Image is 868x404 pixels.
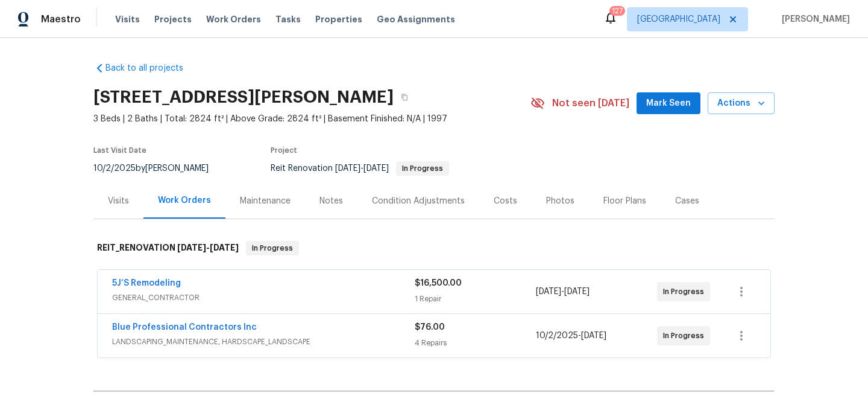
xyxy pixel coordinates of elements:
span: Geo Assignments [377,13,455,25]
span: Visits [115,13,140,25]
span: Mark Seen [646,96,691,111]
span: GENERAL_CONTRACTOR [112,292,415,304]
h6: REIT_RENOVATION [97,241,239,255]
a: 5J’S Remodeling [112,279,181,287]
span: Not seen [DATE] [552,97,629,109]
span: [DATE] [177,243,206,252]
span: [DATE] [581,332,606,340]
span: Projects [154,13,192,25]
span: Properties [315,13,362,25]
span: $16,500.00 [415,279,462,287]
span: Reit Renovation [271,164,449,173]
div: Visits [108,195,129,207]
button: Mark Seen [637,92,700,115]
span: [DATE] [536,287,561,296]
span: In Progress [663,330,709,342]
div: 1 Repair [415,293,536,305]
span: - [177,243,239,252]
span: 10/2/2025 [93,164,136,173]
button: Copy Address [394,86,415,108]
span: Tasks [275,15,301,24]
div: Work Orders [158,194,211,207]
span: [DATE] [335,164,360,173]
span: Actions [717,96,765,111]
span: - [335,164,389,173]
div: 127 [612,5,623,17]
div: Maintenance [240,195,291,207]
span: [DATE] [210,243,239,252]
span: [GEOGRAPHIC_DATA] [637,13,720,25]
span: LANDSCAPING_MAINTENANCE, HARDSCAPE_LANDSCAPE [112,336,415,348]
a: Blue Professional Contractors Inc [112,323,257,332]
span: [PERSON_NAME] [777,13,850,25]
span: In Progress [247,242,298,254]
div: Notes [319,195,343,207]
div: Costs [494,195,517,207]
span: Project [271,147,297,154]
span: Last Visit Date [93,147,146,154]
div: Condition Adjustments [372,195,465,207]
div: REIT_RENOVATION [DATE]-[DATE]In Progress [93,229,775,268]
span: Work Orders [206,13,261,25]
div: 4 Repairs [415,337,536,349]
span: In Progress [663,286,709,298]
span: $76.00 [415,323,445,332]
div: Photos [546,195,574,207]
span: - [536,330,606,342]
button: Actions [708,92,775,115]
h2: [STREET_ADDRESS][PERSON_NAME] [93,91,394,103]
div: by [PERSON_NAME] [93,161,223,176]
span: 3 Beds | 2 Baths | Total: 2824 ft² | Above Grade: 2824 ft² | Basement Finished: N/A | 1997 [93,113,530,125]
span: [DATE] [363,164,389,173]
span: In Progress [397,165,448,172]
div: Floor Plans [603,195,646,207]
span: 10/2/2025 [536,332,578,340]
span: - [536,286,590,298]
div: Cases [675,195,699,207]
span: Maestro [41,13,81,25]
span: [DATE] [564,287,590,296]
a: Back to all projects [93,62,209,74]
